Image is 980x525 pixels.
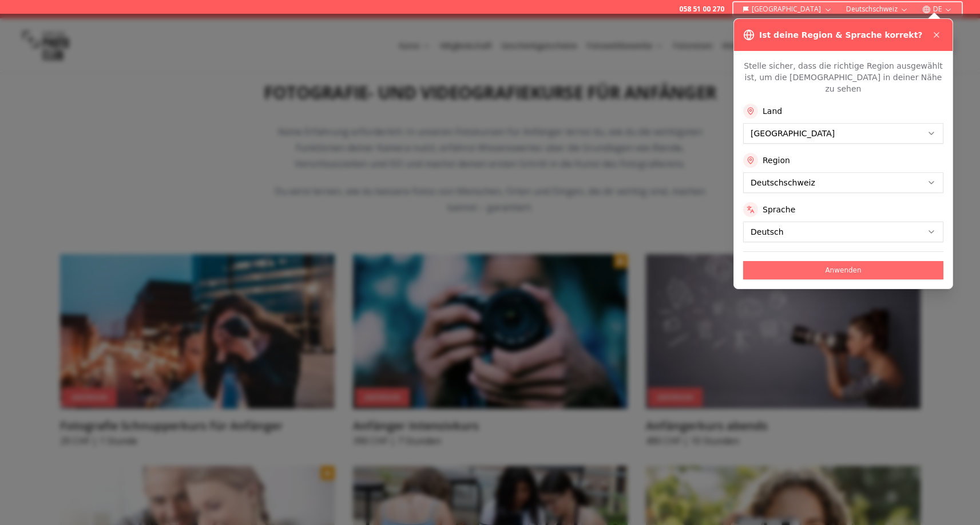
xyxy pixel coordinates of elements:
button: [GEOGRAPHIC_DATA] [738,2,837,16]
label: Land [763,105,782,117]
h3: Ist deine Region & Sprache korrekt? [759,29,922,41]
p: Stelle sicher, dass die richtige Region ausgewählt ist, um die [DEMOGRAPHIC_DATA] in deiner Nähe ... [743,60,943,94]
label: Sprache [763,204,795,215]
button: DE [918,2,957,16]
button: Anwenden [743,261,943,279]
label: Region [763,155,790,166]
a: 058 51 00 270 [679,5,724,14]
button: Deutschschweiz [842,2,913,16]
